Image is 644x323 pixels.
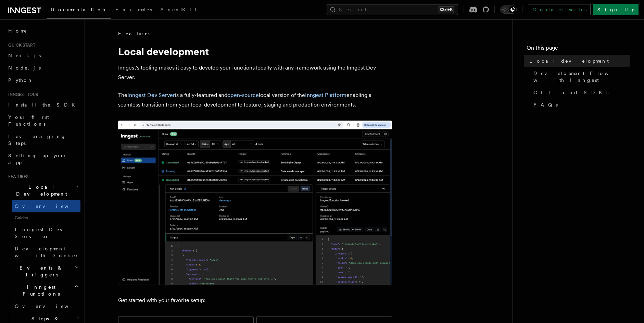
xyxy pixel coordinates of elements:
a: Leveraging Steps [5,130,80,149]
a: Node.js [5,62,80,74]
span: AgentKit [160,7,197,12]
a: Contact sales [528,4,591,15]
a: Development Flow with Inngest [531,67,630,86]
a: Setting up your app [5,149,80,169]
h4: On this page [527,44,630,55]
span: CLI and SDKs [533,89,608,96]
a: Overview [12,300,80,312]
a: Install the SDK [5,99,80,111]
a: Inngest Dev Server [127,92,175,98]
span: Guides [12,212,80,223]
a: Development with Docker [12,243,80,262]
a: CLI and SDKs [531,86,630,99]
span: Leveraging Steps [8,134,66,146]
span: Install the SDK [8,102,79,108]
span: Quick start [5,42,35,48]
span: Development with Docker [15,246,79,258]
span: Features [5,174,28,179]
img: The Inngest Dev Server on the Functions page [118,121,392,285]
a: Examples [111,2,156,18]
span: Overview [15,303,85,309]
span: Inngest tour [5,92,38,97]
div: Local Development [5,200,80,262]
span: FAQs [533,101,558,108]
a: Inngest Dev Server [12,223,80,243]
p: Get started with your favorite setup: [118,296,392,305]
span: Setting up your app [8,153,67,165]
span: Inngest Functions [5,284,74,297]
span: Documentation [51,7,107,12]
span: Node.js [8,65,41,71]
a: Your first Functions [5,111,80,130]
h1: Local development [118,45,392,58]
span: Local development [529,58,609,64]
button: Search...Ctrl+K [327,4,458,15]
span: Home [8,27,27,34]
a: Next.js [5,49,80,62]
a: Documentation [47,2,111,19]
button: Events & Triggers [5,262,80,281]
a: Sign Up [593,4,639,15]
span: Development Flow with Inngest [533,70,630,84]
span: Features [118,30,150,37]
a: FAQs [531,99,630,111]
p: The is a fully-featured and local version of the enabling a seamless transition from your local d... [118,90,392,110]
p: Inngest's tooling makes it easy to develop your functions locally with any framework using the In... [118,63,392,82]
a: Inngest Platform [305,92,346,98]
button: Toggle dark mode [500,5,517,14]
a: Local development [527,55,630,67]
span: Examples [115,7,152,12]
span: Python [8,77,33,83]
span: Overview [15,203,85,209]
a: Home [5,25,80,37]
span: Your first Functions [8,114,49,127]
span: Local Development [5,184,75,197]
a: Python [5,74,80,86]
button: Inngest Functions [5,281,80,300]
button: Local Development [5,181,80,200]
span: Events & Triggers [5,264,75,278]
a: Overview [12,200,80,212]
kbd: Ctrl+K [439,6,454,13]
a: AgentKit [156,2,201,18]
span: Inngest Dev Server [15,227,73,239]
a: open-source [227,92,259,98]
span: Next.js [8,53,41,58]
